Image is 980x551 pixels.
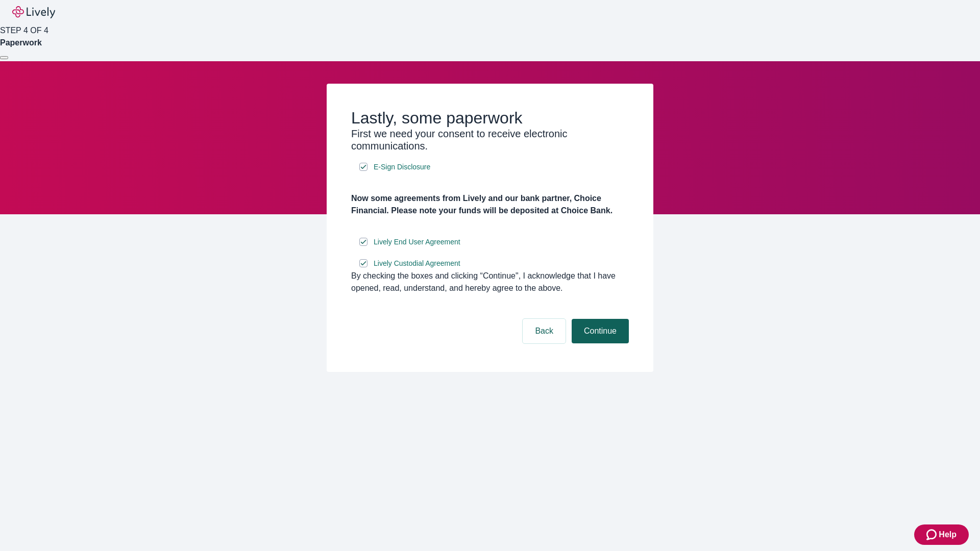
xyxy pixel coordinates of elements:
h2: Lastly, some paperwork [351,108,629,128]
a: e-sign disclosure document [372,236,462,248]
h3: First we need your consent to receive electronic communications. [351,128,629,152]
svg: Zendesk support icon [926,529,939,541]
div: By checking the boxes and clicking “Continue", I acknowledge that I have opened, read, understand... [351,270,629,294]
a: e-sign disclosure document [372,161,432,173]
button: Continue [572,319,629,343]
h4: Now some agreements from Lively and our bank partner, Choice Financial. Please note your funds wi... [351,192,629,217]
span: Help [939,529,957,541]
button: Zendesk support iconHelp [914,524,969,545]
button: Back [523,319,566,343]
a: e-sign disclosure document [372,257,462,270]
span: E-Sign Disclosure [374,162,430,172]
span: Lively End User Agreement [374,237,460,247]
img: Lively [12,6,55,18]
span: Lively Custodial Agreement [374,258,460,269]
